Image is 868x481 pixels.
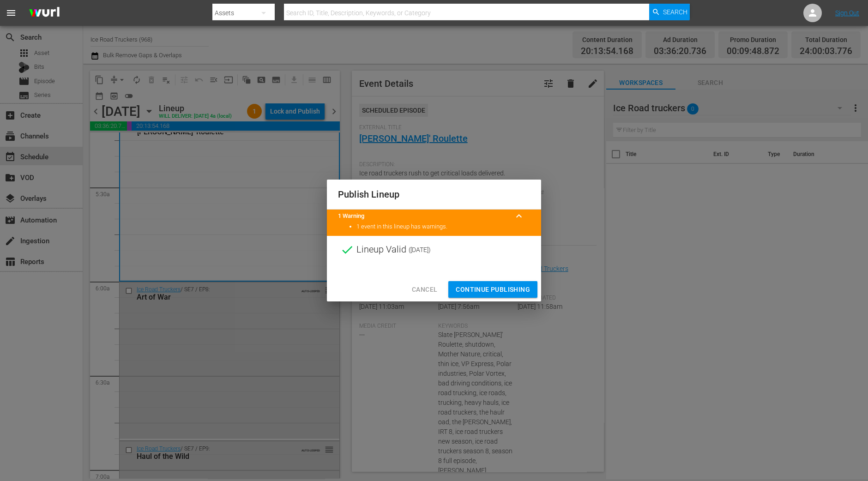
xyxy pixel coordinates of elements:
[338,187,530,202] h2: Publish Lineup
[22,2,66,24] img: ans4CAIJ8jUAAAAAAAAAAAAAAAAAAAAAAAAgQb4GAAAAAAAAAAAAAAAAAAAAAAAAJMjXAAAAAAAAAAAAAAAAAAAAAAAAgAT5G...
[356,222,530,231] li: 1 event in this lineup has warnings.
[448,281,537,298] button: Continue Publishing
[508,205,530,227] button: keyboard_arrow_up
[513,210,524,222] span: keyboard_arrow_up
[338,212,508,221] title: 1 Warning
[412,284,437,295] span: Cancel
[409,243,431,257] span: ( [DATE] )
[327,236,541,264] div: Lineup Valid
[835,9,859,17] a: Sign Out
[663,4,687,20] span: Search
[456,284,530,295] span: Continue Publishing
[404,281,445,298] button: Cancel
[6,7,17,18] span: menu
